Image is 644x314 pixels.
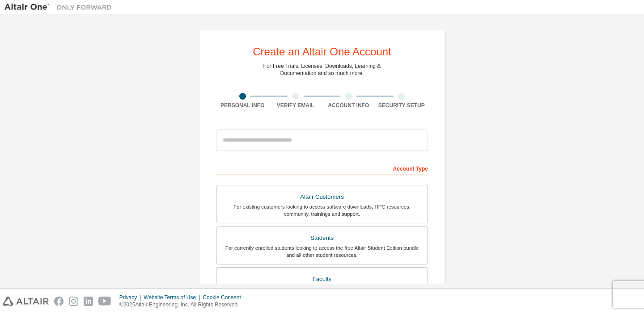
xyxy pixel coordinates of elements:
div: Students [222,232,422,244]
div: Faculty [222,273,422,285]
div: Altair Customers [222,191,422,203]
div: Personal Info [216,102,269,109]
div: Website Terms of Use [144,294,203,301]
div: For existing customers looking to access software downloads, HPC resources, community, trainings ... [222,203,422,218]
p: © 2025 Altair Engineering, Inc. All Rights Reserved. [119,301,246,309]
div: Create an Altair One Account [253,46,391,57]
div: For Free Trials, Licenses, Downloads, Learning & Documentation and so much more. [263,63,381,77]
div: Privacy [119,294,144,301]
img: linkedin.svg [84,297,93,306]
div: Account Type [216,161,428,175]
img: altair_logo.svg [3,297,49,306]
div: Security Setup [375,102,428,109]
img: facebook.svg [54,297,64,306]
img: instagram.svg [69,297,78,306]
div: Account Info [322,102,375,109]
div: Cookie Consent [203,294,246,301]
div: For currently enrolled students looking to access the free Altair Student Edition bundle and all ... [222,244,422,259]
img: Altair One [4,3,116,12]
div: Verify Email [269,102,322,109]
img: youtube.svg [98,297,111,306]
